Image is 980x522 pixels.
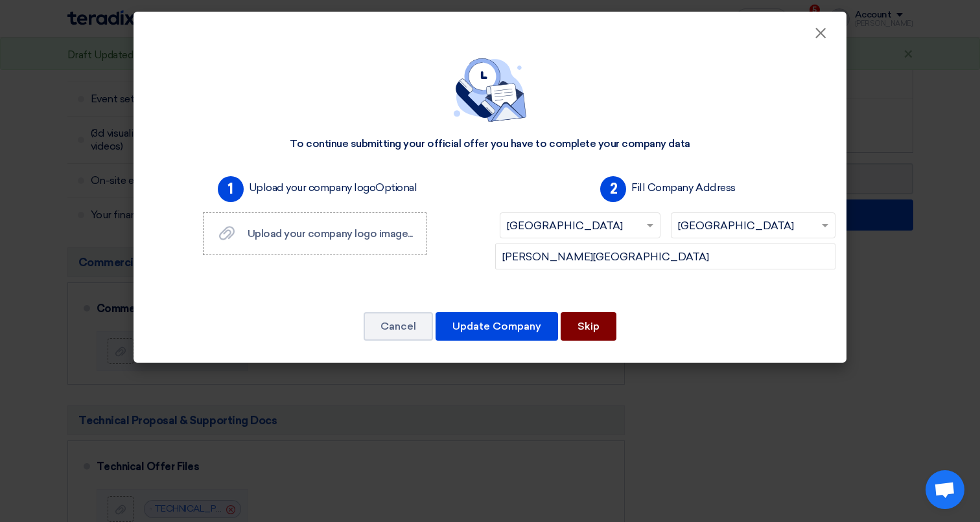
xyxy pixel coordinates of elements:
[436,312,558,341] button: Update Company
[249,180,417,196] label: Upload your company logo
[561,312,616,341] button: Skip
[248,227,413,240] span: Upload your company logo image...
[926,470,964,509] a: Open chat
[814,23,827,49] span: ×
[631,180,735,196] label: Fill Company Address
[495,244,835,269] input: Add company main address
[454,58,526,122] img: empty_state_contact.svg
[290,137,690,151] div: To continue submitting your official offer you have to complete your company data
[364,312,433,341] button: Cancel
[218,176,244,202] span: 1
[804,21,837,47] button: Close
[375,181,417,194] span: Optional
[600,176,626,202] span: 2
